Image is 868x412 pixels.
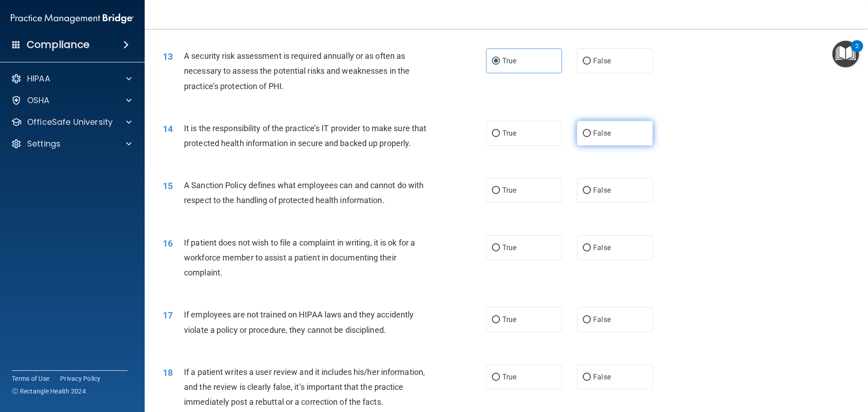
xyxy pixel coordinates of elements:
span: False [593,129,611,137]
h4: Compliance [27,38,90,51]
span: True [502,129,516,137]
span: 13 [163,51,173,62]
span: True [502,373,516,381]
img: PMB logo [11,9,134,28]
p: OfficeSafe University [27,117,113,128]
span: False [593,315,611,324]
input: False [583,58,591,65]
input: True [492,245,500,251]
span: 16 [163,238,173,249]
span: If employees are not trained on HIPAA laws and they accidently violate a policy or procedure, the... [184,310,414,334]
a: Terms of Use [12,374,49,383]
input: True [492,317,500,323]
a: OSHA [11,95,132,106]
input: True [492,374,500,381]
span: Ⓒ Rectangle Health 2024 [12,387,86,396]
p: Settings [27,138,61,149]
span: 14 [163,123,173,134]
input: True [492,187,500,194]
a: Settings [11,138,132,149]
input: False [583,374,591,381]
a: Privacy Policy [60,374,101,383]
input: False [583,130,591,137]
span: 15 [163,180,173,191]
span: A security risk assessment is required annually or as often as necessary to assess the potential ... [184,51,410,90]
span: It is the responsibility of the practice’s IT provider to make sure that protected health informa... [184,123,426,148]
span: True [502,186,516,194]
p: HIPAA [27,73,50,84]
span: True [502,57,516,65]
span: False [593,373,611,381]
span: If patient does not wish to file a complaint in writing, it is ok for a workforce member to assis... [184,238,415,277]
span: False [593,57,611,65]
input: False [583,187,591,194]
span: A Sanction Policy defines what employees can and cannot do with respect to the handling of protec... [184,180,424,205]
input: False [583,245,591,251]
button: Open Resource Center, 2 new notifications [832,41,859,67]
input: True [492,58,500,65]
span: False [593,186,611,194]
span: True [502,315,516,324]
span: 18 [163,367,173,378]
a: OfficeSafe University [11,117,132,128]
span: If a patient writes a user review and it includes his/her information, and the review is clearly ... [184,367,425,407]
div: 2 [855,46,859,58]
span: True [502,243,516,252]
span: False [593,243,611,252]
input: True [492,130,500,137]
input: False [583,317,591,323]
a: HIPAA [11,73,132,84]
p: OSHA [27,95,50,106]
span: 17 [163,310,173,321]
